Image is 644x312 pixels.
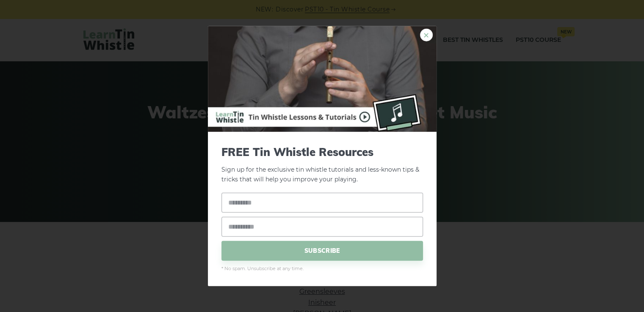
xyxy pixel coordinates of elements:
img: Tin Whistle Buying Guide Preview [208,26,437,132]
a: × [420,29,433,41]
span: SUBSCRIBE [221,241,423,260]
span: FREE Tin Whistle Resources [221,145,423,159]
p: Sign up for the exclusive tin whistle tutorials and less-known tips & tricks that will help you i... [221,145,423,184]
span: * No spam. Unsubscribe at any time. [221,265,423,272]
